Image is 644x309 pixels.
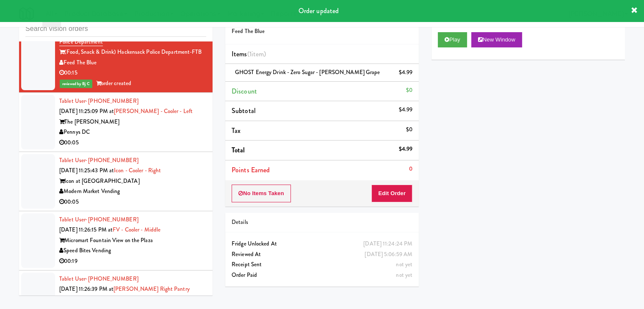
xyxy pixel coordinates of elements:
[59,176,206,187] div: Icon at [GEOGRAPHIC_DATA]
[59,275,138,283] a: Tablet User· [PHONE_NUMBER]
[252,49,264,59] ng-pluralize: item
[114,166,161,174] a: Icon - Cooler - Right
[59,215,138,223] a: Tablet User· [PHONE_NUMBER]
[396,260,412,268] span: not yet
[86,275,138,283] span: · [PHONE_NUMBER]
[232,185,291,202] button: No Items Taken
[232,270,412,281] div: Order Paid
[399,144,413,154] div: $4.99
[399,67,413,78] div: $4.99
[59,166,114,174] span: [DATE] 11:25:43 PM at
[399,105,413,115] div: $4.99
[232,239,412,249] div: Fridge Unlocked At
[232,145,245,155] span: Total
[232,28,412,35] h5: Feed The Blue
[299,6,339,16] span: Order updated
[59,156,138,164] a: Tablet User· [PHONE_NUMBER]
[19,152,213,211] li: Tablet User· [PHONE_NUMBER][DATE] 11:25:43 PM atIcon - Cooler - RightIcon at [GEOGRAPHIC_DATA]Mod...
[232,86,257,96] span: Discount
[406,124,412,135] div: $0
[59,58,206,68] div: Feed The Blue
[59,107,114,115] span: [DATE] 11:25:09 PM at
[60,80,92,88] span: reviewed by Bj C
[86,215,138,223] span: · [PHONE_NUMBER]
[19,93,213,152] li: Tablet User· [PHONE_NUMBER][DATE] 11:25:09 PM at[PERSON_NAME] - Cooler - LeftThe [PERSON_NAME]Pen...
[232,249,412,260] div: Reviewed At
[19,211,213,270] li: Tablet User· [PHONE_NUMBER][DATE] 11:26:15 PM atFV - Cooler - MiddleMicromart Fountain View on th...
[59,186,206,197] div: Modern Market Vending
[59,27,195,46] a: (Food, Snack & Drink) Hackensack Police Department
[59,97,138,105] a: Tablet User· [PHONE_NUMBER]
[59,256,206,267] div: 00:19
[471,32,522,47] button: New Window
[59,138,206,148] div: 00:05
[371,185,412,202] button: Edit Order
[86,156,138,164] span: · [PHONE_NUMBER]
[59,226,113,234] span: [DATE] 11:26:15 PM at
[86,97,138,105] span: · [PHONE_NUMBER]
[363,239,412,249] div: [DATE] 11:24:24 PM
[365,249,412,260] div: [DATE] 5:06:59 AM
[59,117,206,127] div: The [PERSON_NAME]
[247,49,266,59] span: (1 )
[409,164,412,174] div: 0
[59,47,206,58] div: (Food, Snack & Drink) Hackensack Police Department-FTB
[59,68,206,78] div: 00:15
[113,285,190,293] a: [PERSON_NAME] Right Pantry
[113,226,160,234] a: FV - Cooler - Middle
[59,127,206,138] div: Pennys DC
[59,235,206,246] div: Micromart Fountain View on the Plaza
[438,32,467,47] button: Play
[235,68,380,76] span: GHOST Energy Drink - Zero Sugar - [PERSON_NAME] Grape
[406,85,412,96] div: $0
[232,126,240,135] span: Tax
[59,285,113,293] span: [DATE] 11:26:39 PM at
[59,197,206,207] div: 00:05
[232,259,412,270] div: Receipt Sent
[59,246,206,256] div: Speed Bites Vending
[96,79,131,87] span: order created
[232,165,270,175] span: Points Earned
[232,106,256,116] span: Subtotal
[232,217,412,228] div: Details
[114,107,193,115] a: [PERSON_NAME] - Cooler - Left
[396,271,412,279] span: not yet
[59,295,206,305] div: The [PERSON_NAME]
[19,13,213,93] li: Tablet User· [PHONE_NUMBER][DATE] 11:24:24 PM at(Food, Snack & Drink) Hackensack Police Departmen...
[25,21,206,37] input: Search vision orders
[232,49,266,59] span: Items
